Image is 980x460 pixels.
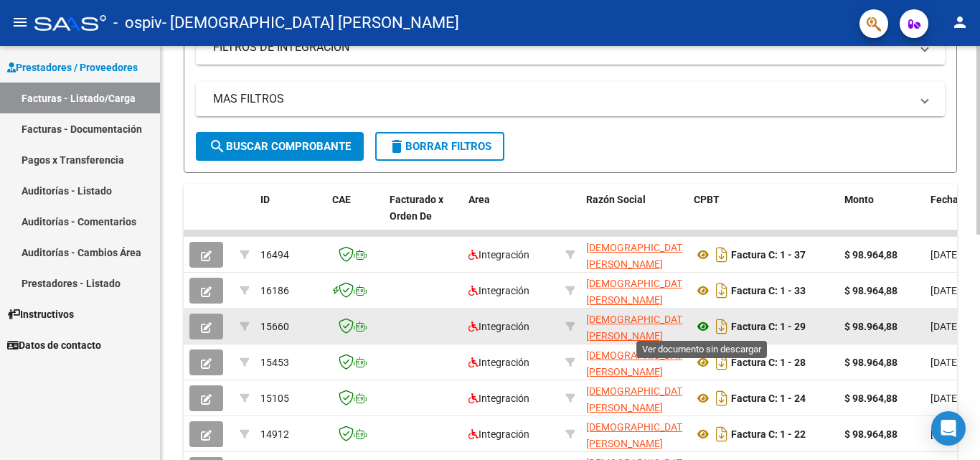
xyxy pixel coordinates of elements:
span: - [DEMOGRAPHIC_DATA] [PERSON_NAME] [162,7,459,39]
mat-icon: person [951,14,969,31]
div: 27224759571 [586,276,682,306]
span: [DEMOGRAPHIC_DATA] [PERSON_NAME] [586,385,691,413]
datatable-header-cell: CPBT [688,184,839,248]
div: 27224759571 [586,240,682,270]
mat-icon: delete [388,138,405,155]
span: Integración [468,285,529,296]
div: Open Intercom Messenger [931,411,966,446]
datatable-header-cell: Razón Social [580,184,688,248]
span: [DEMOGRAPHIC_DATA] [PERSON_NAME] [586,349,691,377]
strong: $ 98.964,88 [844,321,897,332]
span: 15660 [260,321,289,332]
mat-icon: search [209,138,226,155]
strong: $ 98.964,88 [844,428,897,440]
span: [DEMOGRAPHIC_DATA] [PERSON_NAME] [586,242,691,270]
span: CPBT [694,194,720,205]
strong: Factura C: 1 - 28 [731,357,806,368]
strong: $ 98.964,88 [844,357,897,368]
span: Instructivos [7,306,74,322]
span: Area [468,194,490,205]
span: Integración [468,357,529,368]
mat-icon: menu [11,14,29,31]
span: 14912 [260,428,289,440]
i: Descargar documento [712,387,731,410]
div: 27224759571 [586,311,682,342]
span: 16494 [260,249,289,260]
span: [DATE] [930,249,960,260]
span: Borrar Filtros [388,140,491,153]
span: - ospiv [113,7,162,39]
span: Facturado x Orden De [390,194,443,222]
strong: $ 98.964,88 [844,249,897,260]
mat-panel-title: MAS FILTROS [213,91,910,107]
i: Descargar documento [712,279,731,302]
div: 27224759571 [586,419,682,449]
span: Integración [468,321,529,332]
mat-expansion-panel-header: FILTROS DE INTEGRACION [196,30,945,65]
span: [DATE] [930,321,960,332]
span: [DATE] [930,393,960,404]
span: 15105 [260,393,289,404]
mat-expansion-panel-header: MAS FILTROS [196,82,945,116]
span: [DEMOGRAPHIC_DATA] [PERSON_NAME] [586,314,691,342]
button: Borrar Filtros [375,132,504,161]
span: 16186 [260,285,289,296]
span: Integración [468,249,529,260]
span: Buscar Comprobante [209,140,351,153]
i: Descargar documento [712,423,731,446]
i: Descargar documento [712,351,731,374]
i: Descargar documento [712,243,731,266]
mat-panel-title: FILTROS DE INTEGRACION [213,39,910,55]
span: Prestadores / Proveedores [7,60,138,75]
span: Datos de contacto [7,337,101,353]
span: Razón Social [586,194,646,205]
span: [DATE] [930,285,960,296]
span: 15453 [260,357,289,368]
span: CAE [332,194,351,205]
span: [DATE] [930,428,960,440]
span: Monto [844,194,874,205]
span: [DATE] [930,357,960,368]
div: 27224759571 [586,383,682,413]
strong: Factura C: 1 - 29 [731,321,806,332]
span: Integración [468,428,529,440]
datatable-header-cell: ID [255,184,326,248]
span: [DEMOGRAPHIC_DATA] [PERSON_NAME] [586,278,691,306]
button: Buscar Comprobante [196,132,364,161]
strong: $ 98.964,88 [844,393,897,404]
strong: Factura C: 1 - 33 [731,285,806,296]
div: 27224759571 [586,347,682,377]
strong: $ 98.964,88 [844,285,897,296]
datatable-header-cell: Area [463,184,560,248]
datatable-header-cell: Facturado x Orden De [384,184,463,248]
span: ID [260,194,270,205]
datatable-header-cell: CAE [326,184,384,248]
strong: Factura C: 1 - 22 [731,428,806,440]
i: Descargar documento [712,315,731,338]
strong: Factura C: 1 - 37 [731,249,806,260]
strong: Factura C: 1 - 24 [731,393,806,404]
span: Integración [468,393,529,404]
span: [DEMOGRAPHIC_DATA] [PERSON_NAME] [586,421,691,449]
datatable-header-cell: Monto [839,184,925,248]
